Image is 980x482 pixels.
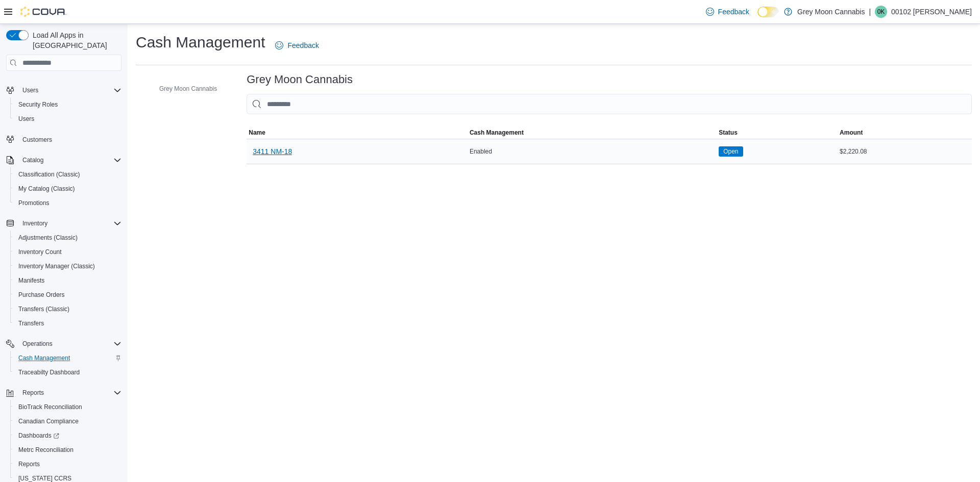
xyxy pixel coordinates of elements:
span: Users [18,115,34,123]
button: Cash Management [10,351,126,365]
a: Feedback [271,35,323,56]
span: BioTrack Reconciliation [18,403,82,411]
span: Grey Moon Cannabis [159,85,217,93]
a: BioTrack Reconciliation [14,401,86,413]
span: Manifests [18,276,44,285]
span: Transfers (Classic) [14,303,121,315]
button: Canadian Compliance [10,414,126,428]
button: Reports [2,386,126,400]
span: Inventory Manager (Classic) [14,260,121,272]
button: Metrc Reconciliation [10,443,126,457]
p: Grey Moon Cannabis [797,6,865,18]
button: Traceabilty Dashboard [10,365,126,379]
button: Security Roles [10,97,126,112]
button: Cash Management [468,126,717,139]
a: Transfers (Classic) [14,303,73,315]
a: Adjustments (Classic) [14,232,82,244]
span: Security Roles [14,98,121,111]
span: Catalog [22,156,43,164]
span: Load All Apps in [GEOGRAPHIC_DATA] [29,30,121,50]
button: Inventory Manager (Classic) [10,259,126,273]
span: Customers [22,136,52,144]
button: Purchase Orders [10,288,126,302]
span: Manifests [14,274,121,287]
span: Cash Management [470,129,524,137]
button: Operations [2,337,126,351]
span: 0K [877,6,885,18]
a: Security Roles [14,98,62,111]
button: Users [10,112,126,126]
button: Catalog [18,154,47,166]
span: Transfers (Classic) [18,305,69,313]
div: $2,220.08 [838,145,972,158]
button: Transfers (Classic) [10,302,126,316]
button: Reports [18,387,48,399]
button: Promotions [10,196,126,210]
span: 3411 NM-18 [253,146,292,157]
span: Name [249,129,265,137]
button: My Catalog (Classic) [10,182,126,196]
a: Metrc Reconciliation [14,444,78,456]
div: Enabled [468,145,717,158]
a: Inventory Count [14,246,66,258]
input: Dark Mode [757,7,779,17]
button: Manifests [10,273,126,288]
span: BioTrack Reconciliation [14,401,121,413]
span: Traceabilty Dashboard [18,368,80,376]
a: Feedback [702,2,753,22]
button: Inventory [18,217,52,230]
span: Canadian Compliance [18,417,79,425]
a: Dashboards [10,428,126,443]
span: Classification (Classic) [18,170,80,179]
span: Transfers [14,317,121,329]
span: Reports [18,387,121,399]
span: Open [719,146,743,157]
button: Operations [18,338,57,350]
span: Dashboards [18,432,59,440]
a: Manifests [14,274,48,287]
span: Inventory [18,217,121,230]
span: Reports [14,458,121,470]
span: Operations [18,338,121,350]
span: Users [14,113,121,125]
button: Adjustments (Classic) [10,231,126,245]
span: Status [719,129,738,137]
button: Reports [10,457,126,471]
span: My Catalog (Classic) [14,183,121,195]
span: Dashboards [14,429,121,442]
button: BioTrack Reconciliation [10,400,126,414]
a: My Catalog (Classic) [14,183,79,195]
span: Reports [18,460,40,468]
span: Metrc Reconciliation [18,446,73,454]
span: Cash Management [18,354,70,362]
a: Classification (Classic) [14,168,84,181]
button: Customers [2,132,126,147]
button: Status [717,126,838,139]
span: Canadian Compliance [14,415,121,427]
span: Operations [22,340,53,348]
span: Purchase Orders [14,289,121,301]
a: Cash Management [14,352,74,364]
span: Classification (Classic) [14,168,121,181]
span: Amount [840,129,863,137]
p: 00102 [PERSON_NAME] [891,6,972,18]
span: Catalog [18,154,121,166]
span: Users [22,86,38,94]
span: Purchase Orders [18,291,65,299]
span: Inventory Count [14,246,121,258]
span: Customers [18,133,121,146]
span: Promotions [18,199,50,207]
button: Amount [838,126,972,139]
span: Metrc Reconciliation [14,444,121,456]
span: Security Roles [18,100,58,109]
button: Name [247,126,468,139]
a: Inventory Manager (Classic) [14,260,99,272]
span: Feedback [287,40,318,50]
button: Inventory Count [10,245,126,259]
p: | [869,6,871,18]
button: Users [2,83,126,97]
div: 00102 Kristian Serna [875,6,887,18]
span: Adjustments (Classic) [18,234,78,242]
h1: Cash Management [136,32,265,53]
a: Dashboards [14,429,63,442]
